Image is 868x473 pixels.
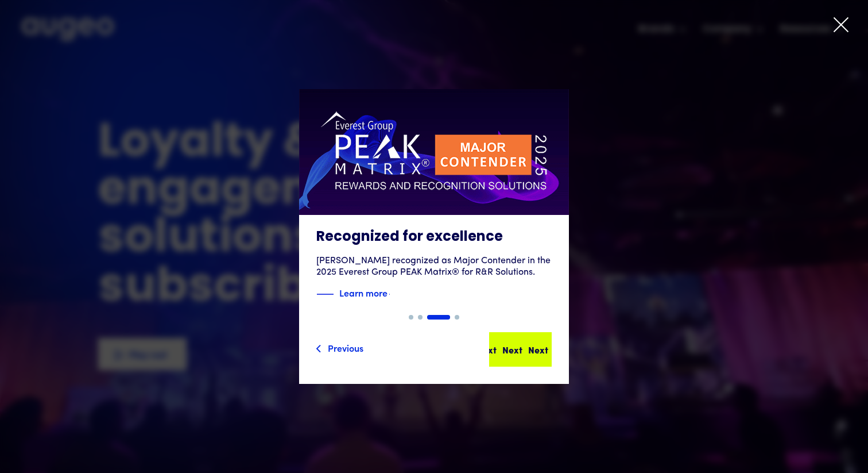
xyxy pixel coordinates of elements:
strong: Learn more [339,286,387,299]
div: Show slide 4 of 4 [455,315,459,320]
div: Next [528,343,548,356]
div: Show slide 2 of 4 [418,315,423,320]
div: Next [502,343,522,356]
img: Blue decorative line [316,287,334,301]
h3: Recognized for excellence [316,229,552,246]
a: Recognized for excellence[PERSON_NAME] recognized as Major Contender in the 2025 Everest Group PE... [299,89,569,315]
div: Show slide 1 of 4 [409,315,413,320]
img: Blue text arrow [389,287,406,301]
div: Show slide 3 of 4 [427,315,450,320]
a: NextNextNext [489,332,552,367]
div: Previous [328,341,363,355]
div: [PERSON_NAME] recognized as Major Contender in the 2025 Everest Group PEAK Matrix® for R&R Soluti... [316,255,552,278]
